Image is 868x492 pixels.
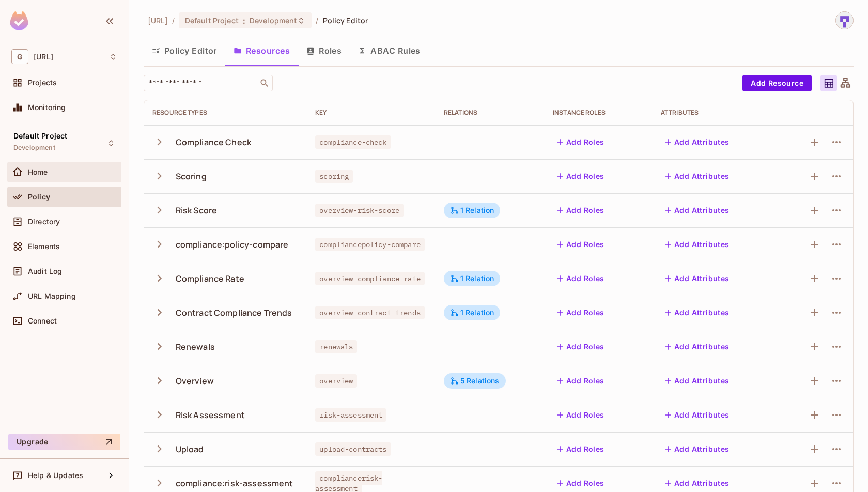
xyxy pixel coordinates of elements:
div: Instance roles [553,109,644,117]
button: Add Roles [553,270,609,287]
span: Audit Log [28,267,62,275]
span: renewals [315,340,357,353]
button: ABAC Rules [350,38,429,64]
button: Upgrade [8,434,120,450]
span: overview [315,374,357,388]
button: Add Attributes [661,475,734,491]
button: Add Roles [553,373,609,389]
span: Home [28,168,48,176]
button: Add Roles [553,236,609,253]
span: compliance-check [315,135,391,149]
span: Directory [28,218,60,226]
div: 1 Relation [450,206,494,215]
div: Contract Compliance Trends [176,307,292,318]
img: SReyMgAAAABJRU5ErkJggg== [10,11,28,30]
button: Add Attributes [661,304,734,321]
div: 5 Relations [450,376,500,386]
div: Risk Score [176,205,218,216]
button: Add Attributes [661,134,734,150]
button: Add Attributes [661,441,734,457]
button: Add Attributes [661,236,734,253]
span: scoring [315,170,353,183]
button: Add Resource [742,75,812,91]
button: Add Roles [553,339,609,355]
img: sharmila@genworx.ai [836,12,853,29]
div: compliance:policy-compare [176,239,289,250]
button: Add Roles [553,168,609,185]
div: Scoring [176,171,207,182]
button: Add Attributes [661,270,734,287]
button: Add Roles [553,475,609,491]
span: compliancepolicy-compare [315,238,425,251]
div: compliance:risk-assessment [176,478,293,489]
span: the active workspace [148,16,168,25]
button: Add Attributes [661,373,734,389]
div: Key [315,109,427,117]
span: G [11,49,28,64]
div: Compliance Rate [176,273,244,284]
span: Policy Editor [323,16,368,25]
button: Policy Editor [144,38,225,64]
div: Renewals [176,341,215,352]
span: Default Project [13,132,67,140]
span: overview-contract-trends [315,306,425,319]
span: Workspace: genworx.ai [34,53,53,61]
span: Projects [28,79,57,87]
button: Roles [298,38,350,64]
div: Upload [176,443,204,455]
span: URL Mapping [28,292,76,300]
button: Add Roles [553,202,609,219]
span: : [242,17,246,25]
span: upload-contracts [315,442,391,456]
div: Resource Types [152,109,299,117]
span: Development [13,144,55,152]
div: Overview [176,375,214,387]
span: Policy [28,193,50,201]
span: overview-compliance-rate [315,272,425,285]
div: Risk Assessment [176,409,245,421]
div: 1 Relation [450,308,494,317]
button: Add Roles [553,134,609,150]
button: Resources [225,38,298,64]
span: Default Project [185,16,239,25]
span: Help & Updates [28,471,83,480]
li: / [172,16,175,25]
div: Compliance Check [176,136,251,148]
span: Connect [28,317,57,325]
div: Relations [444,109,536,117]
button: Add Attributes [661,168,734,185]
button: Add Roles [553,441,609,457]
div: 1 Relation [450,274,494,283]
span: Elements [28,242,60,251]
span: Development [250,16,297,25]
button: Add Attributes [661,202,734,219]
button: Add Attributes [661,339,734,355]
button: Add Roles [553,407,609,423]
span: risk-assessment [315,408,386,422]
div: Attributes [661,109,768,117]
span: Monitoring [28,103,66,112]
button: Add Attributes [661,407,734,423]
span: overview-risk-score [315,204,404,217]
button: Add Roles [553,304,609,321]
li: / [316,16,318,25]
